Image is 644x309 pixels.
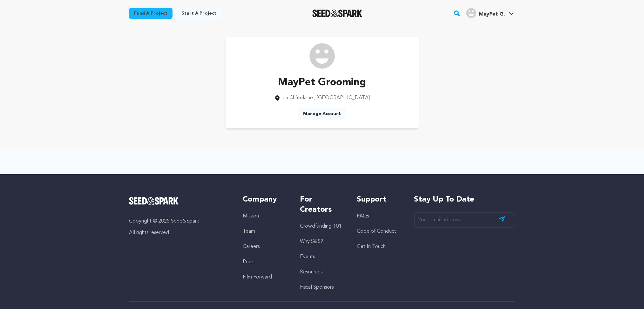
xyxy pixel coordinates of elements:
[243,195,287,205] h5: Company
[243,259,254,264] a: Press
[466,8,505,18] div: MayPet G.'s Profile
[243,214,259,219] a: Mission
[357,244,386,249] a: Get In Touch
[300,254,315,259] a: Events
[129,229,230,237] p: All rights reserved
[465,7,515,18] a: MayPet G.'s Profile
[176,8,221,19] a: Start a project
[243,275,272,280] a: Film Forward
[129,197,230,205] a: Seed&Spark Homepage
[274,75,370,90] p: MayPet Grooming
[243,244,260,249] a: Careers
[312,10,362,17] a: Seed&Spark Homepage
[309,43,335,69] img: /img/default-images/user/medium/user.png image
[129,8,173,19] a: Fund a project
[300,195,344,215] h5: For Creators
[314,95,370,100] span: , [GEOGRAPHIC_DATA]
[243,229,255,234] a: Team
[414,195,515,205] h5: Stay up to date
[129,217,230,225] p: Copyright © 2025 Seed&Spark
[466,8,476,18] img: user.png
[357,195,401,205] h5: Support
[300,224,342,229] a: Crowdfunding 101
[300,239,323,244] a: Why S&S?
[300,285,334,290] a: Fiscal Sponsors
[414,212,515,228] input: Your email address
[129,197,179,205] img: Seed&Spark Logo
[357,214,369,219] a: FAQs
[300,270,322,275] a: Resources
[465,7,515,20] span: MayPet G.'s Profile
[357,229,396,234] a: Code of Conduct
[298,108,346,120] a: Manage Account
[312,10,362,17] img: Seed&Spark Logo Dark Mode
[479,12,505,17] span: MayPet G.
[283,95,313,100] span: La Châtelaine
